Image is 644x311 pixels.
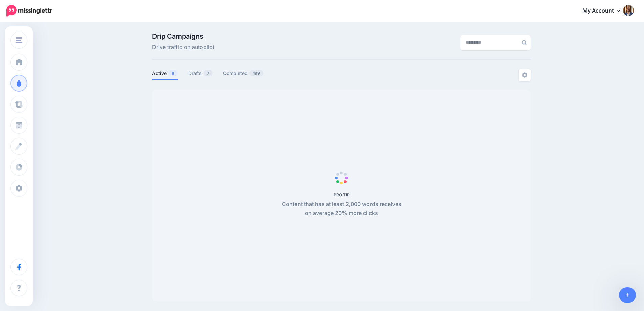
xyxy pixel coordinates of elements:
[152,69,178,77] a: Active8
[278,200,405,218] p: Content that has at least 2,000 words receives on average 20% more clicks
[188,69,213,77] a: Drafts7
[168,70,178,76] span: 8
[6,5,52,17] img: Missinglettr
[223,69,264,77] a: Completed199
[576,3,634,19] a: My Account
[249,70,263,76] span: 199
[204,70,213,76] span: 7
[522,72,527,78] img: settings-grey.png
[16,37,22,43] img: menu.png
[152,33,214,40] span: Drip Campaigns
[278,192,405,197] h5: PRO TIP
[152,43,214,52] span: Drive traffic on autopilot
[522,40,527,45] img: search-grey-6.png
